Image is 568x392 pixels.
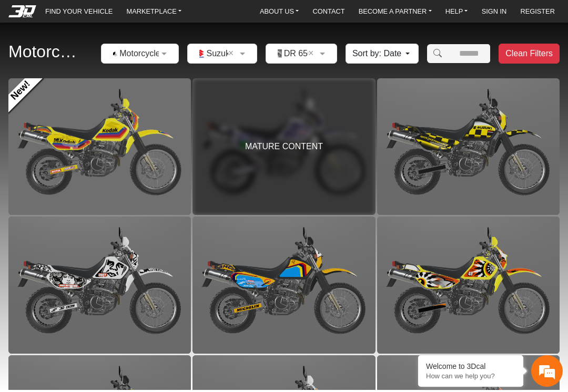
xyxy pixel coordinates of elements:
[448,44,490,63] input: Amount (to the nearest dollar)
[12,54,27,70] div: Navigation go back
[70,55,192,69] div: Chat with us now
[135,295,200,328] div: Articles
[228,47,237,60] span: Clean Field
[5,314,70,321] span: Conversation
[70,295,136,328] div: FAQs
[123,4,186,18] a: MARKETPLACE
[8,38,80,66] h2: Motorcycles
[192,78,375,215] div: MATURE CONTENT
[426,362,515,370] div: Welcome to 3Dcal
[5,259,200,295] textarea: Type your message and hit 'Enter'
[8,78,191,215] div: New!
[256,4,303,18] a: ABOUT US
[354,4,436,18] a: BECOME A PARTNER
[245,140,323,153] span: MATURE CONTENT
[41,4,117,18] a: FIND YOUR VEHICLE
[173,5,198,30] div: Minimize live chat window
[308,47,317,60] span: Clean Field
[478,4,511,18] a: SIGN IN
[426,372,515,380] p: How can we help you?
[309,4,349,18] a: CONTACT
[516,4,559,18] a: REGISTER
[61,116,145,216] span: We're online!
[441,4,472,18] a: HELP
[346,44,419,64] button: Sort by: Date
[499,44,560,64] button: Clean Filters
